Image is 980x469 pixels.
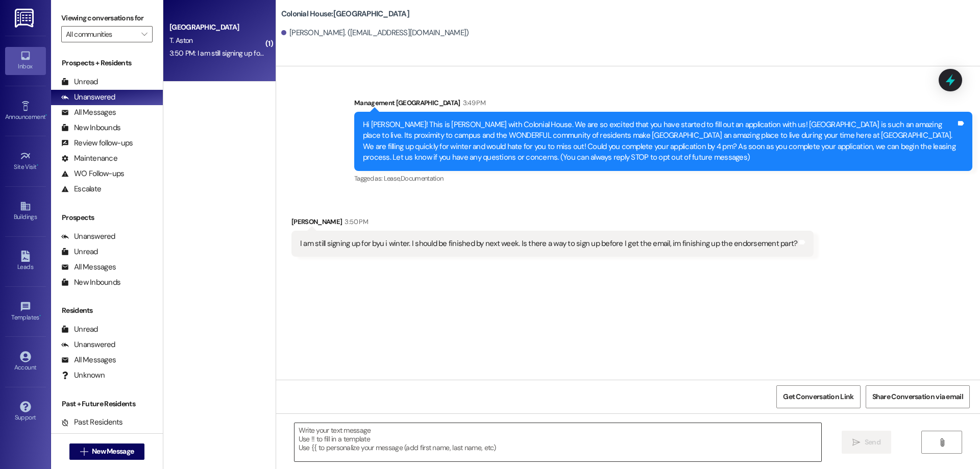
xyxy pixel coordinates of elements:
[5,47,46,75] a: Inbox
[45,112,47,119] span: •
[39,312,41,319] span: •
[51,399,163,409] div: Past + Future Residents
[872,391,963,402] span: Share Conversation via email
[783,391,853,402] span: Get Conversation Link
[61,277,120,288] div: New Inbounds
[61,184,101,194] div: Escalate
[865,437,880,448] span: Send
[51,305,163,316] div: Residents
[5,198,46,225] a: Buildings
[281,28,469,38] div: [PERSON_NAME]. ([EMAIL_ADDRESS][DOMAIN_NAME])
[61,246,98,257] div: Unread
[61,231,115,242] div: Unanswered
[80,448,88,456] i: 
[69,443,145,460] button: New Message
[460,97,485,108] div: 3:49 PM
[61,122,120,133] div: New Inbounds
[401,174,444,183] span: Documentation
[61,339,115,350] div: Unanswered
[169,22,264,33] div: [GEOGRAPHIC_DATA]
[852,438,860,447] i: 
[61,417,123,428] div: Past Residents
[354,97,972,112] div: Management [GEOGRAPHIC_DATA]
[51,58,163,68] div: Prospects + Residents
[61,355,116,365] div: All Messages
[776,385,860,408] button: Get Conversation Link
[5,248,46,275] a: Leads
[5,348,46,376] a: Account
[61,77,98,87] div: Unread
[5,398,46,426] a: Support
[61,10,153,26] label: Viewing conversations for
[5,298,46,326] a: Templates •
[842,431,891,454] button: Send
[61,168,124,179] div: WO Follow-ups
[866,385,970,408] button: Share Conversation via email
[66,26,136,42] input: All communities
[141,30,147,38] i: 
[61,107,116,118] div: All Messages
[342,216,367,227] div: 3:50 PM
[61,324,98,335] div: Unread
[37,162,38,169] span: •
[5,147,46,175] a: Site Visit •
[291,216,814,231] div: [PERSON_NAME]
[363,119,956,163] div: Hi [PERSON_NAME]! This is [PERSON_NAME] with Colonial House. We are so excited that you have star...
[281,9,409,19] b: Colonial House: [GEOGRAPHIC_DATA]
[384,174,401,183] span: Lease ,
[61,92,115,103] div: Unanswered
[61,138,133,149] div: Review follow-ups
[169,36,192,45] span: T. Aston
[61,370,105,381] div: Unknown
[354,171,972,186] div: Tagged as:
[92,446,134,457] span: New Message
[15,9,36,28] img: ResiDesk Logo
[61,262,116,273] div: All Messages
[169,48,653,58] div: 3:50 PM: I am still signing up for byu i winter. I should be finished by next week. Is there a wa...
[61,153,117,164] div: Maintenance
[938,438,946,447] i: 
[51,212,163,223] div: Prospects
[300,238,798,249] div: I am still signing up for byu i winter. I should be finished by next week. Is there a way to sign...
